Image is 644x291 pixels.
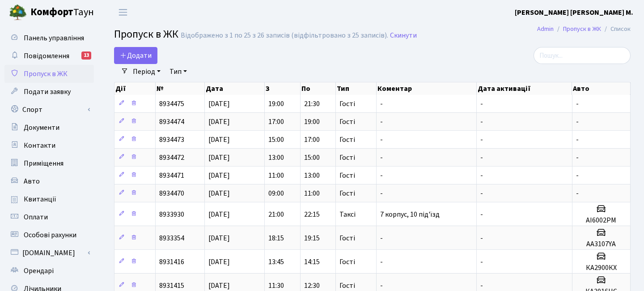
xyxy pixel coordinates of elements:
[4,47,94,65] a: Повідомлення13
[24,141,55,150] span: Контакти
[4,244,94,262] a: [DOMAIN_NAME]
[208,99,230,109] span: [DATE]
[601,24,631,34] li: Список
[129,64,164,79] a: Період
[159,171,184,180] span: 8934471
[339,282,355,289] span: Гості
[515,8,633,17] b: [PERSON_NAME] [PERSON_NAME] М.
[304,281,320,291] span: 12:30
[534,47,631,64] input: Пошук...
[208,153,230,163] span: [DATE]
[480,188,483,198] span: -
[477,82,572,95] th: Дата активації
[377,82,477,95] th: Коментар
[576,216,627,225] h5: AI6002PM
[159,153,184,163] span: 8934472
[112,5,134,20] button: Переключити навігацію
[480,257,483,267] span: -
[268,135,284,145] span: 15:00
[208,171,230,180] span: [DATE]
[304,210,320,219] span: 22:15
[339,100,355,107] span: Гості
[30,5,73,19] b: Комфорт
[336,82,376,95] th: Тип
[339,172,355,179] span: Гості
[159,188,184,198] span: 8934470
[576,135,579,145] span: -
[380,281,383,291] span: -
[114,82,156,95] th: Дії
[480,233,483,243] span: -
[576,240,627,248] h5: AA3107YA
[265,82,301,95] th: З
[339,258,355,265] span: Гості
[24,69,68,79] span: Пропуск в ЖК
[304,117,320,127] span: 19:00
[576,153,579,163] span: -
[4,262,94,280] a: Орендарі
[4,190,94,208] a: Квитанції
[515,7,633,18] a: [PERSON_NAME] [PERSON_NAME] М.
[9,4,27,21] img: logo.png
[159,210,184,219] span: 8933930
[24,123,59,133] span: Документи
[4,65,94,83] a: Пропуск в ЖК
[268,281,284,291] span: 11:30
[480,135,483,145] span: -
[304,153,320,163] span: 15:00
[537,24,554,34] a: Admin
[304,171,320,180] span: 13:00
[390,31,417,40] a: Скинути
[120,51,152,60] span: Додати
[480,210,483,219] span: -
[166,64,191,79] a: Тип
[208,233,230,243] span: [DATE]
[24,194,56,204] span: Квитанції
[339,190,355,197] span: Гості
[380,188,383,198] span: -
[380,257,383,267] span: -
[380,210,440,219] span: 7 корпус, 10 під'їзд
[208,188,230,198] span: [DATE]
[524,20,644,39] nav: breadcrumb
[268,257,284,267] span: 13:45
[159,99,184,109] span: 8934475
[301,82,336,95] th: По
[380,233,383,243] span: -
[4,208,94,226] a: Оплати
[268,99,284,109] span: 19:00
[576,99,579,109] span: -
[572,82,631,95] th: Авто
[159,281,184,291] span: 8931415
[304,188,320,198] span: 11:00
[24,51,69,61] span: Повідомлення
[159,257,184,267] span: 8931416
[268,188,284,198] span: 09:00
[380,135,383,145] span: -
[576,188,579,198] span: -
[480,281,483,291] span: -
[380,153,383,163] span: -
[159,135,184,145] span: 8934473
[339,235,355,242] span: Гості
[181,31,388,40] div: Відображено з 1 по 25 з 26 записів (відфільтровано з 25 записів).
[114,47,157,64] a: Додати
[268,233,284,243] span: 18:15
[24,158,64,168] span: Приміщення
[24,33,84,43] span: Панель управління
[304,233,320,243] span: 19:15
[208,210,230,219] span: [DATE]
[30,5,94,20] span: Таун
[24,212,48,222] span: Оплати
[4,83,94,101] a: Подати заявку
[4,154,94,172] a: Приміщення
[480,171,483,180] span: -
[268,210,284,219] span: 21:00
[208,281,230,291] span: [DATE]
[208,257,230,267] span: [DATE]
[339,211,356,218] span: Таксі
[159,233,184,243] span: 8933354
[268,117,284,127] span: 17:00
[380,99,383,109] span: -
[24,266,54,276] span: Орендарі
